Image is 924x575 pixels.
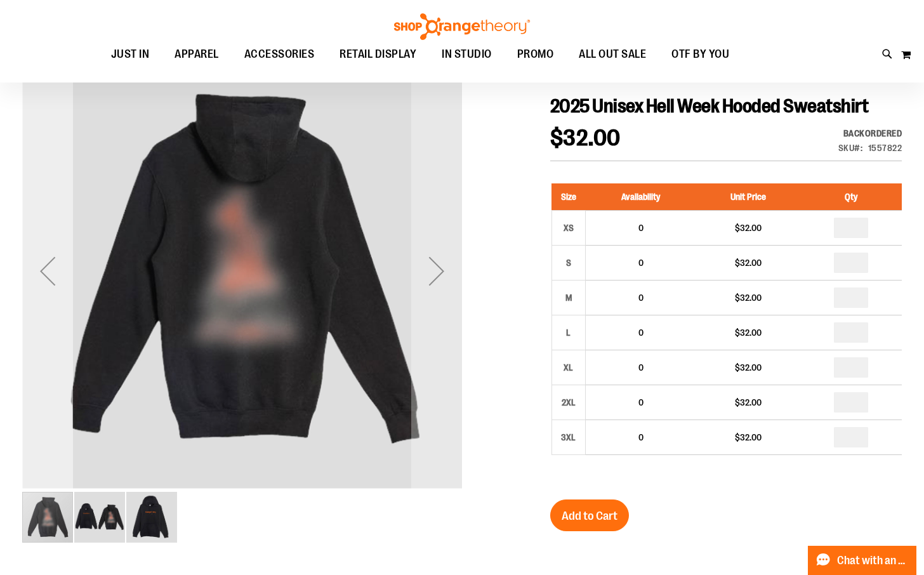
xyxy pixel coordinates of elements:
[638,258,643,268] span: 0
[638,223,643,233] span: 0
[800,183,902,211] th: Qty
[22,51,462,544] div: carousel
[126,491,177,544] div: image 3 of 3
[559,358,578,377] div: XL
[638,327,643,338] span: 0
[411,51,462,491] div: Next
[559,288,578,307] div: M
[638,293,643,303] span: 0
[703,291,794,304] div: $32.00
[74,491,126,544] div: image 2 of 3
[244,40,315,69] span: ACCESSORIES
[838,127,902,140] div: Backordered
[22,49,462,489] img: 2025 Hell Week Hooded Sweatshirt
[559,253,578,272] div: S
[671,40,729,69] span: OTF BY YOU
[559,323,578,342] div: L
[703,396,794,409] div: $32.00
[442,40,492,69] span: IN STUDIO
[703,431,794,444] div: $32.00
[838,127,902,140] div: Availability
[579,40,646,69] span: ALL OUT SALE
[868,142,902,154] div: 1557822
[22,51,462,491] div: 2025 Hell Week Hooded Sweatshirt
[703,256,794,269] div: $32.00
[808,546,917,575] button: Chat with an Expert
[22,51,73,491] div: Previous
[638,432,643,442] span: 0
[517,40,554,69] span: PROMO
[696,183,800,211] th: Unit Price
[111,40,150,69] span: JUST IN
[175,40,219,69] span: APPAREL
[550,95,869,117] span: 2025 Unisex Hell Week Hooded Sweatshirt
[74,492,125,543] img: 2025 Hell Week Hooded Sweatshirt
[638,397,643,407] span: 0
[638,362,643,373] span: 0
[838,143,863,153] strong: SKU
[551,183,585,211] th: Size
[559,218,578,237] div: XS
[559,393,578,412] div: 2XL
[703,361,794,374] div: $32.00
[392,13,532,40] img: Shop Orangetheory
[550,125,621,151] span: $32.00
[585,183,696,211] th: Availability
[703,326,794,339] div: $32.00
[837,555,909,567] span: Chat with an Expert
[22,491,74,544] div: image 1 of 3
[340,40,416,69] span: RETAIL DISPLAY
[562,509,617,523] span: Add to Cart
[126,492,177,543] img: 2025 Hell Week Hooded Sweatshirt
[703,221,794,234] div: $32.00
[559,428,578,447] div: 3XL
[550,499,629,531] button: Add to Cart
